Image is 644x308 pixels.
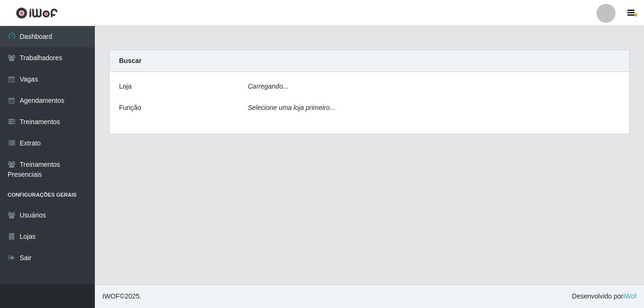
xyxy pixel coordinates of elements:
[119,82,131,91] label: Loja
[248,82,289,90] i: Carregando...
[572,291,636,301] span: Desenvolvido por
[623,292,636,300] a: iWof
[119,57,141,64] strong: Buscar
[102,291,141,301] span: © 2025 .
[119,103,141,113] label: Função
[102,292,120,300] span: IWOF
[248,104,335,111] i: Selecione uma loja primeiro...
[16,7,58,19] img: CoreUI Logo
